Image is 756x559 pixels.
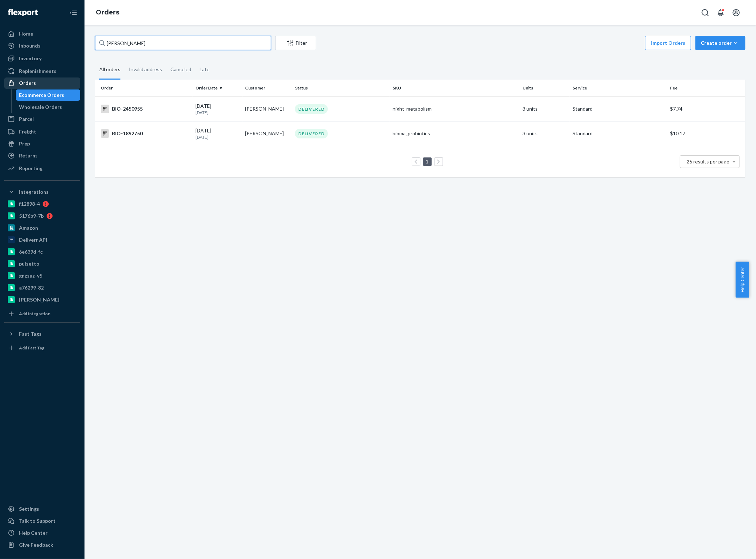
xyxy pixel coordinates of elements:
a: a76299-82 [4,282,80,293]
td: [PERSON_NAME] [243,121,293,146]
a: Inventory [4,53,80,64]
div: Help Center [19,529,48,536]
div: Talk to Support [19,517,56,524]
div: f12898-4 [19,200,40,207]
div: 5176b9-7b [19,212,44,219]
a: Help Center [4,527,80,539]
a: f12898-4 [4,198,80,210]
div: Home [19,30,33,37]
div: night_metabolism [393,105,517,112]
a: Returns [4,150,80,161]
button: Import Orders [645,36,691,50]
div: Create order [701,39,740,46]
th: SKU [390,80,520,97]
div: [PERSON_NAME] [19,296,60,303]
div: Integrations [19,188,49,195]
div: Settings [19,505,39,513]
div: Wholesale Orders [19,104,62,111]
a: Add Integration [4,308,80,319]
a: Settings [4,503,80,515]
p: Standard [573,105,664,112]
span: Help Center [736,262,749,298]
button: Open account menu [729,6,743,20]
ol: breadcrumbs [90,2,125,23]
button: Close Navigation [66,6,80,20]
td: 3 units [520,97,570,121]
div: Ecommerce Orders [19,92,64,99]
div: Orders [19,80,36,87]
div: Prep [19,140,30,147]
a: Ecommerce Orders [16,89,81,101]
button: Open notifications [714,6,728,20]
a: Home [4,28,80,39]
div: Fast Tags [19,330,42,337]
div: Add Fast Tag [19,345,44,351]
div: [DATE] [195,103,240,116]
a: Parcel [4,113,80,125]
div: Replenishments [19,68,56,75]
p: Standard [573,130,664,137]
a: 6e639d-fc [4,246,80,257]
div: Customer [245,85,290,91]
button: Create order [695,36,745,50]
a: Reporting [4,163,80,174]
input: Search orders [95,36,271,50]
button: Filter [275,36,316,50]
div: Amazon [19,224,38,231]
a: Talk to Support [4,515,80,527]
div: Canceled [170,60,191,79]
div: Inbounds [19,42,40,49]
td: $10.17 [667,121,745,146]
a: gnzsuz-v5 [4,270,80,281]
a: Deliverr API [4,234,80,246]
a: pulsetto [4,258,80,269]
div: Reporting [19,165,43,172]
div: 6e639d-fc [19,248,43,255]
div: a76299-82 [19,284,44,291]
th: Order Date [193,80,243,97]
div: Invalid address [129,60,162,79]
div: Add Integration [19,311,50,317]
div: Deliverr API [19,236,47,243]
td: 3 units [520,121,570,146]
div: Filter [276,39,316,46]
a: 5176b9-7b [4,210,80,222]
a: Amazon [4,222,80,234]
a: [PERSON_NAME] [4,294,80,305]
th: Service [570,80,667,97]
td: $7.74 [667,97,745,121]
div: bioma_probiotics [393,130,517,137]
a: Inbounds [4,40,80,51]
a: Prep [4,138,80,149]
button: Open Search Box [698,6,712,20]
a: Page 1 is your current page [425,159,430,164]
div: Give Feedback [19,541,53,548]
th: Order [95,80,193,97]
div: DELIVERED [295,129,328,138]
a: Wholesale Orders [16,101,81,113]
button: Integrations [4,186,80,198]
div: gnzsuz-v5 [19,272,42,279]
td: [PERSON_NAME] [243,97,293,121]
div: DELIVERED [295,104,328,114]
button: Fast Tags [4,328,80,340]
p: [DATE] [195,110,240,116]
button: Give Feedback [4,539,80,551]
a: Orders [96,8,119,16]
div: pulsetto [19,260,39,267]
p: [DATE] [195,134,240,140]
a: Orders [4,77,80,89]
div: Late [200,60,210,79]
div: BIO-1892750 [101,129,190,138]
div: Parcel [19,116,34,123]
a: Freight [4,126,80,137]
a: Add Fast Tag [4,342,80,354]
div: Inventory [19,55,42,62]
a: Replenishments [4,66,80,77]
div: Returns [19,152,38,159]
th: Fee [667,80,745,97]
th: Units [520,80,570,97]
th: Status [292,80,390,97]
img: Flexport logo [8,9,38,16]
div: All orders [99,60,120,80]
